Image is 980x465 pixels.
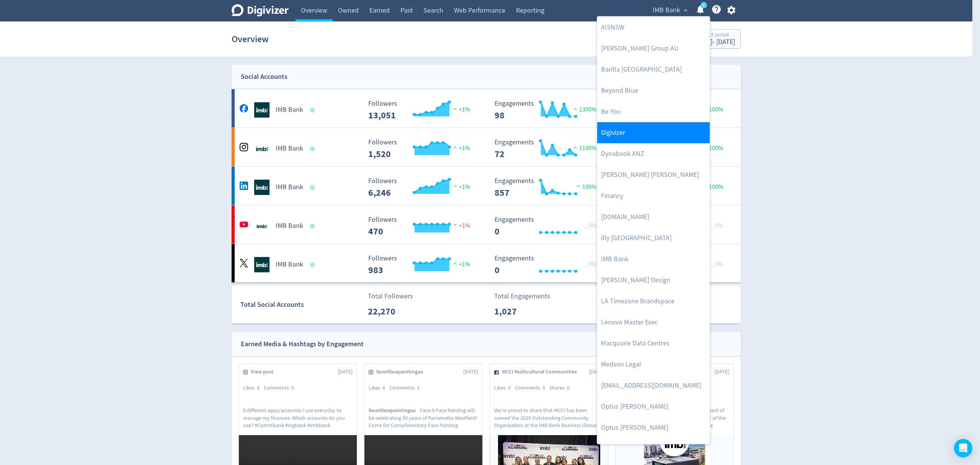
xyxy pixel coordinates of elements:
[597,375,710,396] a: [EMAIL_ADDRESS][DOMAIN_NAME]
[597,249,710,270] a: IMB Bank
[597,17,710,38] a: AISNSW
[597,354,710,375] a: Medson Legal
[597,312,710,333] a: Lenovo Master Exec
[597,438,710,459] a: Optus [PERSON_NAME]
[597,396,710,417] a: Optus [PERSON_NAME]
[597,291,710,312] a: LA Timezone Brandspace
[597,417,710,438] a: Optus [PERSON_NAME]
[597,122,710,143] a: Digivizer
[597,143,710,164] a: Dynabook ANZ
[597,270,710,291] a: [PERSON_NAME] Design
[597,101,710,122] a: Be You
[954,439,972,457] div: Open Intercom Messenger
[597,164,710,185] a: [PERSON_NAME] [PERSON_NAME]
[597,206,710,228] a: [DOMAIN_NAME]
[597,333,710,354] a: Macquarie Data Centres
[597,80,710,101] a: Beyond Blue
[597,59,710,80] a: Barilla [GEOGRAPHIC_DATA]
[597,38,710,59] a: [PERSON_NAME] Group AU
[597,185,710,206] a: Financy
[597,228,710,249] a: illy [GEOGRAPHIC_DATA]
